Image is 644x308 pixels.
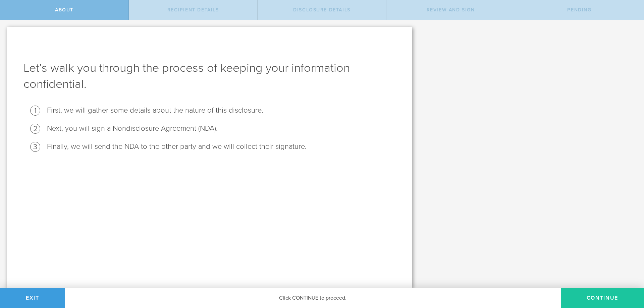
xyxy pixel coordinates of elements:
span: Review and sign [427,7,475,13]
li: First, we will gather some details about the nature of this disclosure. [47,106,395,115]
span: Pending [567,7,591,13]
h1: Let’s walk you through the process of keeping your information confidential. [23,60,395,92]
span: Disclosure details [293,7,351,13]
div: Click CONTINUE to proceed. [65,288,561,308]
span: Recipient details [167,7,219,13]
li: Next, you will sign a Nondisclosure Agreement (NDA). [47,124,395,133]
li: Finally, we will send the NDA to the other party and we will collect their signature. [47,142,395,151]
span: About [55,7,73,13]
button: Continue [561,288,644,308]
